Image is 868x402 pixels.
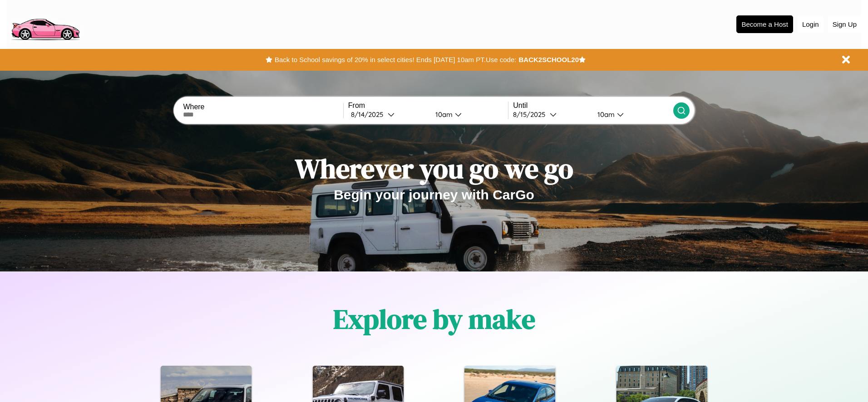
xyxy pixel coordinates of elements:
label: From [348,102,508,110]
div: 10am [593,110,617,119]
button: Back to School savings of 20% in select cities! Ends [DATE] 10am PT.Use code: [272,53,518,66]
button: 8/14/2025 [348,110,428,119]
b: BACK2SCHOOL20 [518,56,579,63]
label: Where [183,103,343,111]
div: 10am [431,110,455,119]
h1: Explore by make [333,300,535,338]
img: logo [7,5,84,43]
button: 10am [428,110,508,119]
div: 8 / 15 / 2025 [513,110,550,119]
button: Become a Host [736,15,793,33]
button: Sign Up [828,16,861,33]
button: 10am [590,110,673,119]
button: Login [798,16,824,33]
label: Until [513,102,673,110]
div: 8 / 14 / 2025 [351,110,388,119]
